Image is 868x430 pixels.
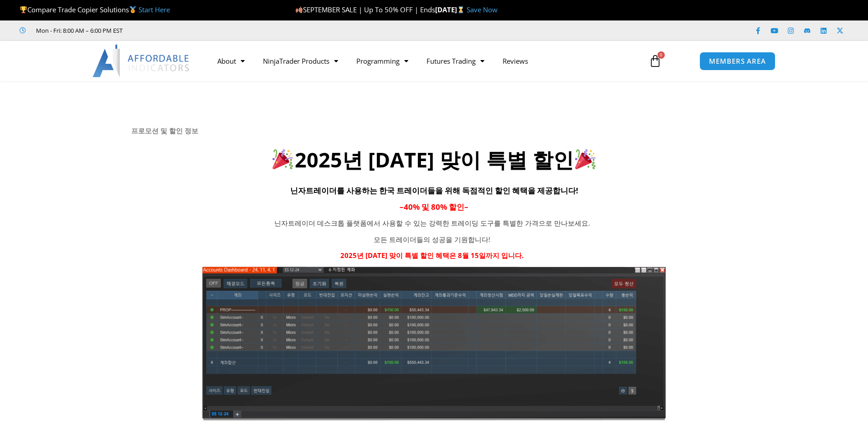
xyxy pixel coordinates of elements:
[272,149,293,169] img: 🎉
[254,51,347,71] a: NinjaTrader Products
[290,185,578,196] span: 닌자트레이더를 사용하는 한국 트레이더들을 위해 독점적인 할인 혜택을 제공합니다!
[200,265,667,421] img: KoreanTranslation | Affordable Indicators – NinjaTrader
[699,52,776,71] a: MEMBERS AREA
[34,25,123,36] span: Mon - Fri: 8:00 AM – 6:00 PM EST
[135,26,272,35] iframe: Customer reviews powered by Trustpilot
[340,251,524,260] strong: 2025년 [DATE] 맞이 특별 할인 혜택은 8월 15일까지 입니다.
[92,45,190,77] img: LogoAI | Affordable Indicators – NinjaTrader
[417,51,493,71] a: Futures Trading
[139,5,170,14] a: Start Here
[635,48,675,74] a: 0
[245,233,620,246] p: 모든 트레이더들의 성공을 기원합니다!
[20,5,170,14] span: Compare Trade Copier Solutions
[464,202,468,212] span: –
[493,51,537,71] a: Reviews
[435,5,467,14] strong: [DATE]
[20,6,27,13] img: 🏆
[295,5,435,14] span: SEPTEMBER SALE | Up To 50% OFF | Ends
[575,149,596,169] img: 🎉
[400,202,404,212] span: –
[467,5,498,14] a: Save Now
[347,51,417,71] a: Programming
[404,202,464,212] span: 40% 및 80% 할인
[131,147,737,173] h2: 2025년 [DATE] 맞이 특별 할인
[208,51,254,71] a: About
[208,51,638,71] nav: Menu
[457,6,464,13] img: ⌛
[131,126,737,135] h6: 프로모션 및 할인 정보
[657,51,665,59] span: 0
[245,217,620,230] p: 닌자트레이더 데스크톱 플랫폼에서 사용할 수 있는 강력한 트레이딩 도구를 특별한 가격으로 만나보세요.
[129,6,136,13] img: 🥇
[296,6,303,13] img: 🍂
[709,58,766,65] span: MEMBERS AREA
